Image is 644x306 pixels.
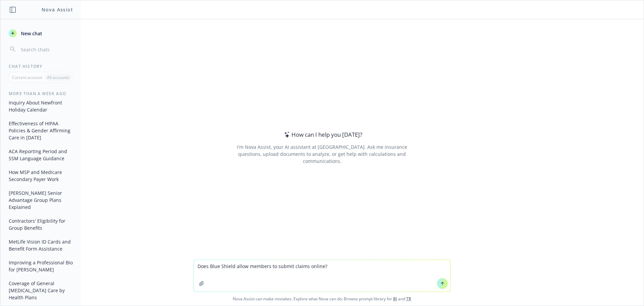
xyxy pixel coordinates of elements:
[406,296,411,302] a: TR
[282,130,362,139] div: How can I help you [DATE]?
[393,296,397,302] a: BI
[6,27,75,39] button: New chat
[19,45,73,54] input: Search chats
[6,187,75,213] button: [PERSON_NAME] Senior Advantage Group Plans Explained
[194,260,450,292] textarea: Does Blue Shield allow members to submit claims online?
[227,143,416,165] div: I'm Nova Assist, your AI assistant at [GEOGRAPHIC_DATA]. Ask me insurance questions, upload docum...
[6,118,75,143] button: Effectiveness of HIPAA Policies & Gender Affirming Care in [DATE]
[6,236,75,254] button: MetLife Vision ID Cards and Benefit Form Assistance
[3,292,641,306] span: Nova Assist can make mistakes. Explore what Nova can do: Browse prompt library for and
[1,63,81,69] div: Chat History
[47,75,69,80] p: All accounts
[42,6,73,13] h1: Nova Assist
[6,257,75,275] button: Improving a Professional Bio for [PERSON_NAME]
[19,30,42,37] span: New chat
[6,97,75,115] button: Inquiry About Newfront Holiday Calendar
[1,91,81,96] div: More than a week ago
[6,215,75,233] button: Contractors' Eligibility for Group Benefits
[12,75,42,80] p: Current account
[6,278,75,303] button: Coverage of General [MEDICAL_DATA] Care by Health Plans
[6,146,75,164] button: ACA Reporting Period and SSM Language Guidance
[6,167,75,185] button: How MSP and Medicare Secondary Payer Work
